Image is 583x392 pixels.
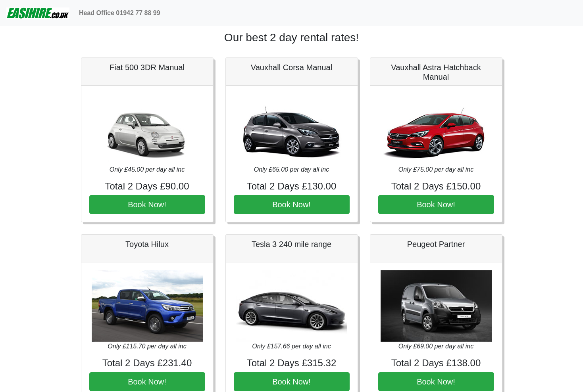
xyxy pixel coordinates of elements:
button: Book Now! [378,372,494,391]
button: Book Now! [234,195,350,214]
img: Toyota Hilux [92,270,203,342]
h4: Total 2 Days £315.32 [234,358,350,369]
button: Book Now! [234,372,350,391]
h5: Vauxhall Astra Hatchback Manual [378,63,494,82]
i: Only £65.00 per day all inc [254,166,329,173]
b: Head Office 01942 77 88 99 [79,10,160,16]
i: Only £45.00 per day all inc [110,166,185,173]
img: easihire_logo_small.png [6,5,69,21]
h4: Total 2 Days £130.00 [234,181,350,192]
h5: Tesla 3 240 mile range [234,239,350,249]
img: Vauxhall Corsa Manual [236,94,347,165]
h4: Total 2 Days £90.00 [89,181,205,192]
h4: Total 2 Days £138.00 [378,358,494,369]
h4: Total 2 Days £150.00 [378,181,494,192]
button: Book Now! [378,195,494,214]
h4: Total 2 Days £231.40 [89,358,205,369]
h1: Our best 2 day rental rates! [81,31,502,44]
i: Only £69.00 per day all inc [398,343,473,350]
h5: Peugeot Partner [378,239,494,249]
h5: Toyota Hilux [89,239,205,249]
img: Peugeot Partner [381,270,492,342]
img: Vauxhall Astra Hatchback Manual [381,94,492,165]
h5: Fiat 500 3DR Manual [89,63,205,72]
i: Only £157.66 per day all inc [252,343,331,350]
h5: Vauxhall Corsa Manual [234,63,350,72]
img: Fiat 500 3DR Manual [92,94,203,165]
button: Book Now! [89,372,205,391]
button: Book Now! [89,195,205,214]
i: Only £115.70 per day all inc [108,343,186,350]
i: Only £75.00 per day all inc [398,166,473,173]
img: Tesla 3 240 mile range [236,270,347,342]
a: Head Office 01942 77 88 99 [76,5,164,21]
